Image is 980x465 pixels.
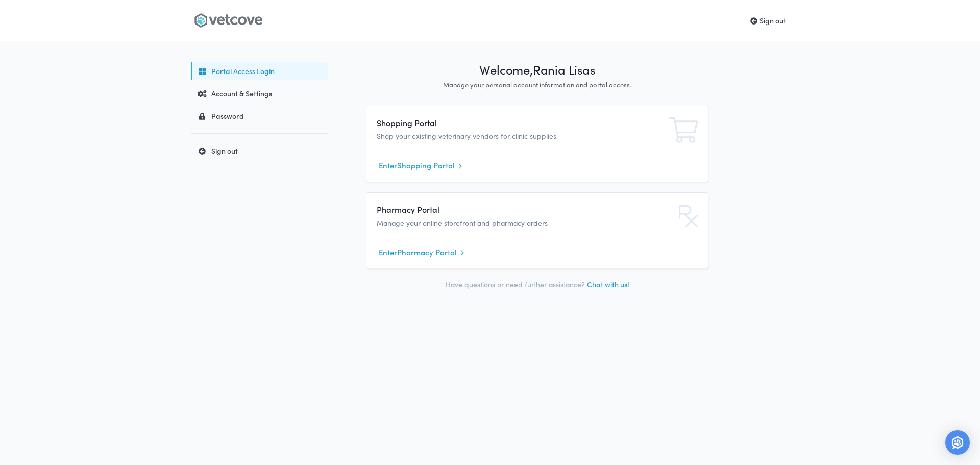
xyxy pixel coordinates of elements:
a: Password [191,107,328,125]
a: Chat with us! [587,279,629,289]
a: Sign out [191,141,328,160]
p: Have questions or need further assistance? [366,279,708,290]
p: Shop your existing veterinary vendors for clinic supplies [377,131,591,142]
h4: Shopping Portal [377,116,591,129]
p: Manage your personal account information and portal access. [366,80,708,90]
div: Sign out [193,145,323,156]
a: Portal Access Login [191,62,328,80]
div: Portal Access Login [193,66,323,76]
a: EnterShopping Portal [379,158,696,174]
h4: Pharmacy Portal [377,203,591,215]
a: Sign out [750,15,786,26]
div: Account & Settings [193,88,323,99]
div: Open Intercom Messenger [945,430,970,455]
a: Account & Settings [191,84,328,103]
div: Password [193,111,323,121]
h1: Welcome, Rania Lisas [366,62,708,78]
a: EnterPharmacy Portal [379,244,696,260]
p: Manage your online storefront and pharmacy orders [377,217,591,229]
